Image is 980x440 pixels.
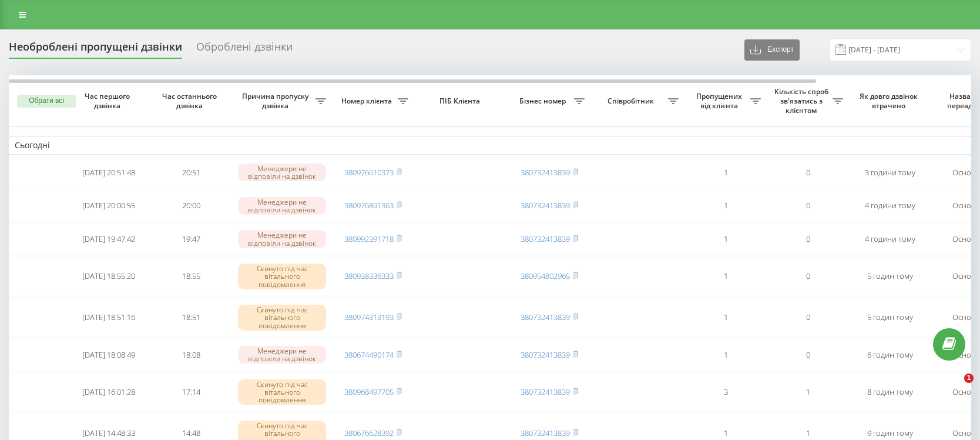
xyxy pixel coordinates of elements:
td: 18:51 [150,298,232,337]
button: Обрати всі [17,95,76,108]
span: Причина пропуску дзвінка [238,92,316,110]
a: 380732413839 [521,167,570,178]
td: 1 [684,298,767,337]
div: Менеджери не відповіли на дзвінок [238,197,326,215]
td: [DATE] 18:55:20 [68,257,150,296]
a: 380732413839 [521,349,570,360]
td: [DATE] 16:01:28 [68,373,150,412]
a: 380732413839 [521,428,570,438]
td: 5 годин тому [849,257,931,296]
td: 0 [767,339,849,371]
span: Як довго дзвінок втрачено [858,92,922,110]
td: [DATE] 20:51:48 [68,157,150,188]
div: Скинуто під час вітального повідомлення [238,379,326,405]
a: 380732413839 [521,386,570,397]
td: 4 години тому [849,190,931,221]
span: Пропущених від клієнта [690,92,750,110]
a: 380674490174 [344,349,394,360]
td: [DATE] 18:08:49 [68,339,150,371]
div: Менеджери не відповіли на дзвінок [238,230,326,248]
a: 380938336333 [344,271,394,281]
td: 1 [684,224,767,255]
a: 380968497705 [344,386,394,397]
td: 6 годин тому [849,339,931,371]
td: [DATE] 19:47:42 [68,224,150,255]
span: ПІБ Клієнта [424,96,498,106]
td: 3 години тому [849,157,931,188]
iframe: Intercom live chat [940,374,968,402]
a: 380732413839 [521,234,570,244]
span: Час першого дзвінка [77,92,140,110]
td: 20:51 [150,157,232,188]
a: 380732413839 [521,200,570,211]
td: 0 [767,257,849,296]
td: 1 [767,373,849,412]
span: 1 [964,374,974,383]
td: 5 годин тому [849,298,931,337]
td: 0 [767,298,849,337]
span: Бізнес номер [514,96,574,106]
span: Час останнього дзвінка [159,92,223,110]
div: Менеджери не відповіли на дзвінок [238,346,326,364]
div: Необроблені пропущені дзвінки [9,41,182,59]
td: 20:00 [150,190,232,221]
td: 1 [684,339,767,371]
a: 380974313193 [344,312,394,322]
a: 380976891363 [344,200,394,211]
td: 18:08 [150,339,232,371]
span: Номер клієнта [338,96,398,106]
div: Менеджери не відповіли на дзвінок [238,164,326,181]
td: 0 [767,224,849,255]
td: 4 години тому [849,224,931,255]
div: Скинуто під час вітального повідомлення [238,305,326,331]
a: 380954802965 [521,271,570,281]
span: Кількість спроб зв'язатись з клієнтом [773,87,833,115]
span: Співробітник [596,96,668,106]
a: 380976610373 [344,167,394,178]
div: Скинуто під час вітального повідомлення [238,264,326,289]
td: 3 [684,373,767,412]
td: 0 [767,157,849,188]
td: 8 годин тому [849,373,931,412]
a: 380992391718 [344,234,394,244]
td: 0 [767,190,849,221]
td: 1 [684,257,767,296]
a: 380732413839 [521,312,570,322]
td: 1 [684,157,767,188]
td: 1 [684,190,767,221]
td: [DATE] 20:00:55 [68,190,150,221]
td: 19:47 [150,224,232,255]
td: 18:55 [150,257,232,296]
td: 17:14 [150,373,232,412]
button: Експорт [744,39,800,61]
div: Оброблені дзвінки [196,41,293,59]
a: 380676628392 [344,428,394,438]
td: [DATE] 18:51:16 [68,298,150,337]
